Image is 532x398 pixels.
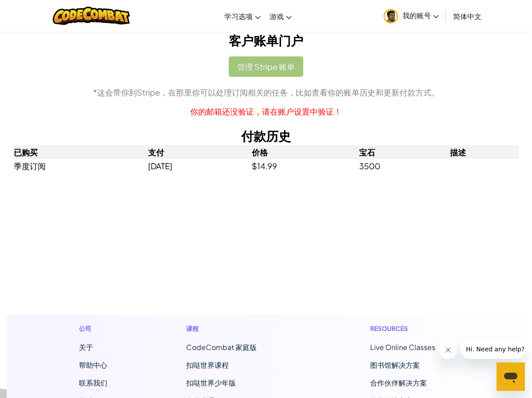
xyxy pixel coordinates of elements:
[450,145,519,159] th: 描述
[13,159,148,173] td: 季度订阅
[13,127,519,145] h2: 付款历史
[379,2,443,30] a: 我的账号
[370,378,427,387] a: 合作伙伴解决方案
[148,145,251,159] th: 支付
[439,341,457,359] iframe: 关闭消息
[79,378,107,387] span: 联系我们
[383,9,398,24] img: avatar
[224,12,253,21] span: 学习选项
[13,86,519,99] p: *这会带你到Stripe，在那里你可以处理订阅相关的任务，比如查看你的账单历史和更新付款方式。
[13,105,519,118] p: 你的邮箱还没验证，请在账户设置中验证！
[265,4,296,28] a: 游戏
[453,12,481,21] span: 简体中文
[79,342,93,352] a: 关于
[220,4,265,28] a: 学习选项
[359,159,450,173] td: 3500
[370,324,453,333] h1: Resources
[148,159,251,173] td: [DATE]
[270,12,284,21] span: 游戏
[449,4,486,28] a: 简体中文
[370,342,435,352] a: Live Online Classes
[13,145,148,159] th: 已购买
[497,362,525,391] iframe: 启动消息传送窗口的按钮
[251,145,359,159] th: 价格
[79,324,107,333] h1: 公司
[13,31,519,50] h2: 客户账单门户
[186,342,257,352] span: CodeCombat 家庭版
[186,360,229,370] a: 扣哒世界课程
[186,324,291,333] h1: 课程
[359,145,450,159] th: 宝石
[186,378,236,387] a: 扣哒世界少年版
[53,7,130,25] img: CodeCombat logo
[370,360,420,370] a: 图书馆解决方案
[251,159,359,173] td: $14.99
[403,11,439,20] span: 我的账号
[79,360,107,370] a: 帮助中心
[461,339,525,359] iframe: 来自公司的消息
